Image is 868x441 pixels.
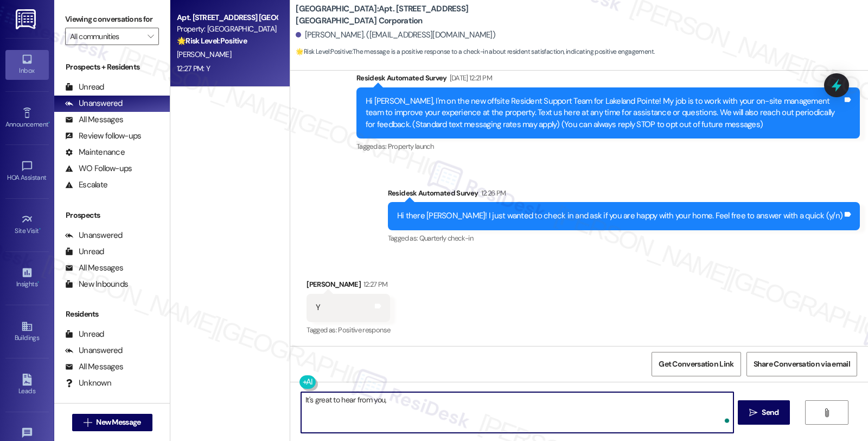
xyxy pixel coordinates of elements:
[478,187,506,199] div: 12:26 PM
[822,408,831,417] i: 
[16,9,38,29] img: ResiDesk Logo
[659,358,733,370] span: Get Conversation Link
[65,230,123,241] div: Unanswered
[307,279,390,294] div: [PERSON_NAME]
[738,400,790,425] button: Send
[316,302,320,313] div: Y
[361,279,388,290] div: 12:27 PM
[762,407,778,418] span: Send
[447,72,492,84] div: [DATE] 12:21 PM
[54,61,170,73] div: Prospects + Residents
[177,64,210,73] div: 12:27 PM: Y
[5,210,49,240] a: Site Visit •
[419,234,473,243] span: Quarterly check-in
[65,377,111,389] div: Unknown
[652,352,741,376] button: Get Conversation Link
[65,361,123,373] div: All Messages
[65,329,104,340] div: Unread
[388,142,433,151] span: Property launch
[5,370,49,400] a: Leads
[296,46,654,58] span: : The message is a positive response to a check-in about resident satisfaction, indicating positi...
[65,114,123,125] div: All Messages
[70,28,142,45] input: All communities
[65,11,159,28] label: Viewing conversations for
[84,418,92,427] i: 
[65,147,125,158] div: Maintenance
[65,262,123,274] div: All Messages
[177,36,247,46] strong: 🌟 Risk Level: Positive
[54,210,170,221] div: Prospects
[296,3,513,27] b: [GEOGRAPHIC_DATA]: Apt. [STREET_ADDRESS] [GEOGRAPHIC_DATA] Corporation
[296,29,495,41] div: [PERSON_NAME]. ([EMAIL_ADDRESS][DOMAIN_NAME])
[746,352,857,376] button: Share Conversation via email
[65,246,104,257] div: Unread
[148,32,154,41] i: 
[65,98,123,109] div: Unanswered
[54,308,170,320] div: Residents
[397,210,843,222] div: Hi there [PERSON_NAME]! I just wanted to check in and ask if you are happy with your home. Feel f...
[338,325,390,335] span: Positive response
[356,138,860,154] div: Tagged as:
[65,81,104,93] div: Unread
[5,157,49,186] a: HOA Assistant
[72,414,152,431] button: New Message
[177,49,231,59] span: [PERSON_NAME]
[5,50,49,79] a: Inbox
[301,392,733,433] textarea: To enrich screen reader interactions, please activate Accessibility in Grammarly extension settings
[96,417,141,428] span: New Message
[37,279,39,286] span: •
[356,72,860,87] div: Residesk Automated Survey
[754,358,850,370] span: Share Conversation via email
[39,225,41,233] span: •
[177,12,277,23] div: Apt. [STREET_ADDRESS] [GEOGRAPHIC_DATA] Corporation
[388,230,860,246] div: Tagged as:
[366,96,843,130] div: Hi [PERSON_NAME], I'm on the new offsite Resident Support Team for Lakeland Pointe! My job is to ...
[65,163,132,174] div: WO Follow-ups
[65,179,107,191] div: Escalate
[65,345,123,356] div: Unanswered
[296,47,352,56] strong: 🌟 Risk Level: Positive
[5,263,49,293] a: Insights •
[177,23,277,35] div: Property: [GEOGRAPHIC_DATA]
[749,408,757,417] i: 
[65,130,141,142] div: Review follow-ups
[65,279,128,290] div: New Inbounds
[5,317,49,346] a: Buildings
[307,322,390,338] div: Tagged as:
[388,187,860,203] div: Residesk Automated Survey
[48,119,50,127] span: •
